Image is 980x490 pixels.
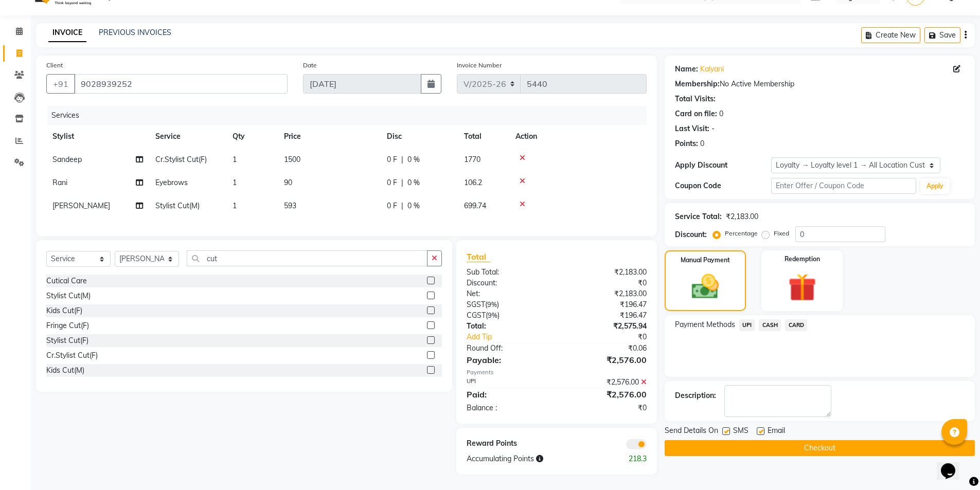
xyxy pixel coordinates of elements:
[924,27,960,43] button: Save
[457,61,502,70] label: Invoice Number
[675,211,722,222] div: Service Total:
[46,350,98,361] div: Cr.Stylist Cut(F)
[459,321,557,332] div: Total:
[459,310,557,321] div: ( )
[459,453,605,464] div: Accumulating Points
[573,332,654,342] div: ₹0
[739,319,755,331] span: UPI
[459,354,557,366] div: Payable:
[46,125,149,148] th: Stylist
[467,300,485,309] span: SGST
[74,74,288,94] input: Search by Name/Mobile/Email/Code
[187,250,427,266] input: Search or Scan
[46,276,87,286] div: Cutical Care
[779,270,825,305] img: _gift.svg
[605,453,654,464] div: 218.3
[557,403,654,413] div: ₹0
[675,64,698,75] div: Name:
[381,125,458,148] th: Disc
[768,425,785,438] span: Email
[675,319,735,330] span: Payment Methods
[467,311,486,320] span: CGST
[52,178,67,187] span: Rani
[557,343,654,354] div: ₹0.06
[681,256,730,265] label: Manual Payment
[861,27,920,43] button: Create New
[675,390,716,401] div: Description:
[464,201,486,210] span: 699.74
[155,178,188,187] span: Eyebrows
[711,123,715,134] div: -
[401,201,403,211] span: |
[665,440,975,456] button: Checkout
[459,343,557,354] div: Round Off:
[733,425,749,438] span: SMS
[459,332,573,342] a: Add Tip
[459,403,557,413] div: Balance :
[937,449,970,480] iframe: chat widget
[759,319,781,331] span: CASH
[557,321,654,332] div: ₹2,575.94
[284,201,296,210] span: 593
[459,299,557,310] div: ( )
[700,138,704,149] div: 0
[675,138,698,149] div: Points:
[700,64,724,75] a: Kalyani
[509,125,647,148] th: Action
[467,251,490,262] span: Total
[99,28,171,37] a: PREVIOUS INVOICES
[771,178,916,194] input: Enter Offer / Coupon Code
[557,299,654,310] div: ₹196.47
[459,388,557,401] div: Paid:
[488,311,497,319] span: 9%
[459,438,557,449] div: Reward Points
[467,368,646,377] div: Payments
[557,354,654,366] div: ₹2,576.00
[785,255,820,264] label: Redemption
[387,201,397,211] span: 0 F
[557,377,654,388] div: ₹2,576.00
[149,125,226,148] th: Service
[233,201,237,210] span: 1
[459,278,557,288] div: Discount:
[459,377,557,388] div: UPI
[464,178,482,187] span: 106.2
[233,178,237,187] span: 1
[278,125,381,148] th: Price
[407,177,420,188] span: 0 %
[665,425,718,438] span: Send Details On
[557,388,654,401] div: ₹2,576.00
[726,211,758,222] div: ₹2,183.00
[46,74,75,94] button: +91
[284,178,292,187] span: 90
[675,79,720,89] div: Membership:
[675,229,707,240] div: Discount:
[675,79,965,89] div: No Active Membership
[675,94,716,104] div: Total Visits:
[675,123,709,134] div: Last Visit:
[407,201,420,211] span: 0 %
[458,125,509,148] th: Total
[459,288,557,299] div: Net:
[557,310,654,321] div: ₹196.47
[48,24,86,42] a: INVOICE
[387,154,397,165] span: 0 F
[387,177,397,188] span: 0 F
[52,201,110,210] span: [PERSON_NAME]
[401,154,403,165] span: |
[675,108,717,119] div: Card on file:
[303,61,317,70] label: Date
[226,125,278,148] th: Qty
[785,319,807,331] span: CARD
[464,155,480,164] span: 1770
[233,155,237,164] span: 1
[557,267,654,278] div: ₹2,183.00
[46,320,89,331] div: Fringe Cut(F)
[683,271,727,302] img: _cash.svg
[47,106,654,125] div: Services
[46,291,91,301] div: Stylist Cut(M)
[675,160,772,171] div: Apply Discount
[155,155,207,164] span: Cr.Stylist Cut(F)
[557,278,654,288] div: ₹0
[557,288,654,299] div: ₹2,183.00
